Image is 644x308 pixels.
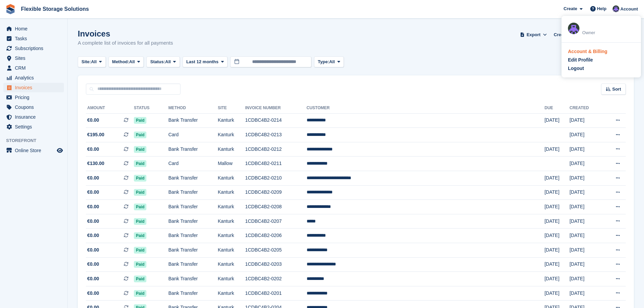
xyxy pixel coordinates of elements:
[87,232,99,239] span: €0.00
[570,286,602,301] td: [DATE]
[146,56,180,68] button: Status: All
[551,29,582,40] a: Credit Notes
[87,146,99,153] span: €0.00
[15,24,55,33] span: Home
[165,58,171,65] span: All
[564,5,577,12] span: Create
[218,243,245,258] td: Kanturk
[168,128,218,142] td: Card
[329,58,335,65] span: All
[134,204,146,210] span: Paid
[87,174,99,182] span: €0.00
[87,275,99,282] span: €0.00
[87,203,99,210] span: €0.00
[183,56,228,68] button: Last 12 months
[570,272,602,286] td: [DATE]
[168,157,218,171] td: Card
[3,112,64,122] a: menu
[168,113,218,128] td: Bank Transfer
[318,58,329,65] span: Type:
[545,171,570,186] td: [DATE]
[245,272,307,286] td: 1CDBC4B2-0202
[78,56,106,68] button: Site: All
[545,257,570,272] td: [DATE]
[15,146,55,155] span: Online Store
[91,58,97,65] span: All
[218,113,245,128] td: Kanturk
[168,272,218,286] td: Bank Transfer
[570,257,602,272] td: [DATE]
[218,272,245,286] td: Kanturk
[15,93,55,102] span: Pricing
[568,48,635,55] a: Account & Billing
[570,214,602,229] td: [DATE]
[245,229,307,243] td: 1CDBC4B2-0206
[87,261,99,268] span: €0.00
[570,229,602,243] td: [DATE]
[245,128,307,142] td: 1CDBC4B2-0213
[568,56,593,64] div: Edit Profile
[545,272,570,286] td: [DATE]
[245,171,307,186] td: 1CDBC4B2-0210
[570,157,602,171] td: [DATE]
[218,185,245,200] td: Kanturk
[134,146,146,153] span: Paid
[245,103,307,114] th: Invoice Number
[5,4,16,14] img: stora-icon-8386f47178a22dfd0bd8f6a31ec36ba5ce8667c1dd55bd0f319d3a0aa187defe.svg
[3,83,64,92] a: menu
[612,86,621,93] span: Sort
[15,73,55,82] span: Analytics
[218,171,245,186] td: Kanturk
[15,102,55,112] span: Coupons
[134,247,146,254] span: Paid
[570,128,602,142] td: [DATE]
[545,185,570,200] td: [DATE]
[3,146,64,155] a: menu
[545,243,570,258] td: [DATE]
[218,229,245,243] td: Kanturk
[87,189,99,196] span: €0.00
[527,31,541,38] span: Export
[519,29,548,40] button: Export
[545,214,570,229] td: [DATE]
[87,218,99,225] span: €0.00
[15,44,55,53] span: Subscriptions
[168,286,218,301] td: Bank Transfer
[15,122,55,132] span: Settings
[245,286,307,301] td: 1CDBC4B2-0201
[15,112,55,122] span: Insurance
[168,257,218,272] td: Bank Transfer
[15,83,55,92] span: Invoices
[245,113,307,128] td: 1CDBC4B2-0214
[134,261,146,268] span: Paid
[168,185,218,200] td: Bank Transfer
[56,146,64,155] a: Preview store
[15,34,55,43] span: Tasks
[545,200,570,214] td: [DATE]
[245,157,307,171] td: 1CDBC4B2-0211
[245,257,307,272] td: 1CDBC4B2-0203
[568,56,635,64] a: Edit Profile
[3,53,64,63] a: menu
[3,34,64,43] a: menu
[3,122,64,132] a: menu
[582,29,635,36] div: Owner
[18,3,92,15] a: Flexible Storage Solutions
[545,103,570,114] th: Due
[134,290,146,297] span: Paid
[245,200,307,214] td: 1CDBC4B2-0208
[218,103,245,114] th: Site
[597,5,606,12] span: Help
[168,103,218,114] th: Method
[245,185,307,200] td: 1CDBC4B2-0209
[568,65,584,72] div: Logout
[568,48,607,55] div: Account & Billing
[186,58,218,65] span: Last 12 months
[314,56,344,68] button: Type: All
[168,171,218,186] td: Bank Transfer
[218,157,245,171] td: Mallow
[3,102,64,112] a: menu
[245,243,307,258] td: 1CDBC4B2-0205
[570,113,602,128] td: [DATE]
[545,229,570,243] td: [DATE]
